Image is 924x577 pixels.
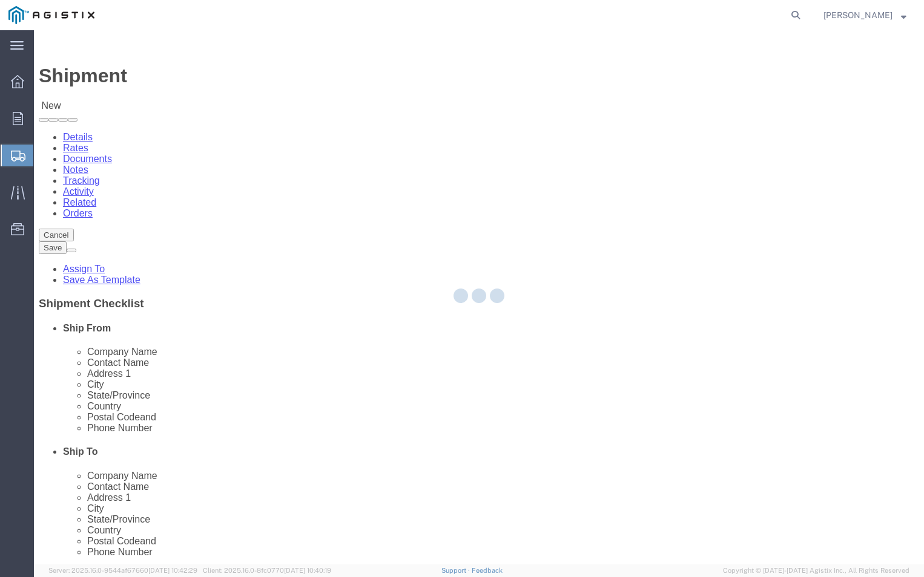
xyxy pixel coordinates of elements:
span: Server: 2025.16.0-9544af67660 [48,567,197,574]
span: [DATE] 10:42:29 [148,567,197,574]
span: Copyright © [DATE]-[DATE] Agistix Inc., All Rights Reserved [723,566,909,576]
a: Support [441,567,472,574]
span: [DATE] 10:40:19 [284,567,331,574]
span: Client: 2025.16.0-8fc0770 [203,567,331,574]
img: logo [8,6,94,24]
button: [PERSON_NAME] [823,8,907,22]
span: Jimmy Dunn [823,8,893,22]
a: Feedback [472,567,503,574]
